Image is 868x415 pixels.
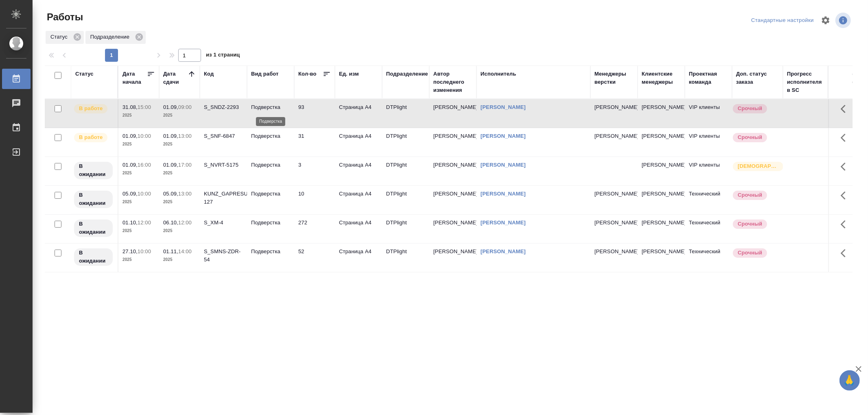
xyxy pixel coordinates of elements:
span: Настроить таблицу [816,11,835,30]
a: [PERSON_NAME] [481,133,526,139]
div: S_SNDZ-2293 [204,103,243,111]
p: 2025 [163,256,196,264]
td: [PERSON_NAME] [638,157,685,185]
p: 2025 [122,140,155,148]
p: 01.09, [163,162,178,168]
td: [PERSON_NAME] [638,99,685,128]
p: 17:00 [178,162,192,168]
td: [PERSON_NAME] [638,215,685,243]
td: DTPlight [382,215,429,243]
button: Здесь прячутся важные кнопки [836,186,855,205]
td: DTPlight [382,128,429,156]
div: Подразделение [85,31,146,44]
p: 01.09, [122,133,138,139]
p: 06.10, [163,219,178,226]
p: 13:00 [178,191,192,197]
p: 12:00 [178,219,192,226]
div: KUNZ_GAPRESURS-127 [204,190,243,206]
p: 01.11, [163,248,178,254]
p: 14:00 [178,248,192,254]
a: [PERSON_NAME] [481,104,526,110]
p: Срочный [738,133,762,141]
td: 52 [294,243,335,272]
p: Срочный [738,104,762,113]
td: Технический [685,243,732,272]
td: DTPlight [382,157,429,185]
p: [DEMOGRAPHIC_DATA] [738,162,778,170]
button: Здесь прячутся важные кнопки [836,157,855,176]
div: Клиентские менеджеры [642,70,681,86]
div: Ед. изм [339,70,359,78]
div: Доп. статус заказа [736,70,779,86]
div: Вид работ [251,70,279,78]
span: Работы [45,11,83,24]
p: [PERSON_NAME] [595,103,634,111]
td: Технический [685,215,732,243]
p: 05.09, [163,191,178,197]
p: В работе [79,133,103,141]
td: Страница А4 [335,215,382,243]
div: Проектная команда [689,70,728,86]
div: Статус [46,31,84,44]
div: Исполнитель назначен, приступать к работе пока рано [73,248,114,267]
td: [PERSON_NAME] [429,128,477,156]
p: Подверстка [251,132,290,140]
td: 93 [294,99,335,128]
p: 10:00 [138,248,151,254]
span: из 1 страниц [206,50,240,62]
p: [PERSON_NAME] [595,248,634,256]
td: [PERSON_NAME] [429,157,477,185]
p: 2025 [122,227,155,235]
p: 01.09, [122,162,138,168]
div: S_SMNS-ZDR-54 [204,248,243,264]
p: Подверстка [251,161,290,169]
p: [PERSON_NAME] [595,190,634,198]
div: Исполнитель назначен, приступать к работе пока рано [73,161,114,180]
button: Здесь прячутся важные кнопки [836,99,855,119]
td: [PERSON_NAME] [638,128,685,156]
div: Дата сдачи [163,70,188,86]
td: VIP клиенты [685,99,732,128]
p: 2025 [122,169,155,177]
p: Статус [50,33,70,41]
p: 10:00 [138,191,151,197]
td: DTPlight [382,243,429,272]
p: Срочный [738,220,762,228]
p: 27.10, [122,248,138,254]
button: Здесь прячутся важные кнопки [836,215,855,234]
a: [PERSON_NAME] [481,219,526,226]
p: 2025 [163,111,196,120]
td: Страница А4 [335,157,382,185]
td: VIP клиенты [685,157,732,185]
div: Менеджеры верстки [595,70,634,86]
p: Подверстка [251,248,290,256]
div: Исполнитель выполняет работу [73,132,114,143]
td: [PERSON_NAME] [638,186,685,214]
p: 2025 [163,140,196,148]
p: 01.09, [163,104,178,110]
div: split button [749,14,816,27]
td: Страница А4 [335,186,382,214]
td: Страница А4 [335,99,382,128]
p: [PERSON_NAME] [595,219,634,227]
p: В работе [79,104,103,113]
div: Статус [75,70,94,78]
div: S_NVRT-5175 [204,161,243,169]
div: S_XM-4 [204,219,243,227]
p: Подверстка [251,190,290,198]
p: В ожидании [79,220,108,236]
td: 31 [294,128,335,156]
p: В ожидании [79,191,108,207]
button: Здесь прячутся важные кнопки [836,243,855,263]
td: Технический [685,186,732,214]
p: 01.09, [163,133,178,139]
div: Автор последнего изменения [433,70,472,94]
p: Срочный [738,191,762,199]
div: Исполнитель назначен, приступать к работе пока рано [73,190,114,209]
div: Дата начала [122,70,147,86]
a: [PERSON_NAME] [481,162,526,168]
p: 01.10, [122,219,138,226]
p: 10:00 [138,133,151,139]
p: 05.09, [122,191,138,197]
p: В ожидании [79,249,108,265]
